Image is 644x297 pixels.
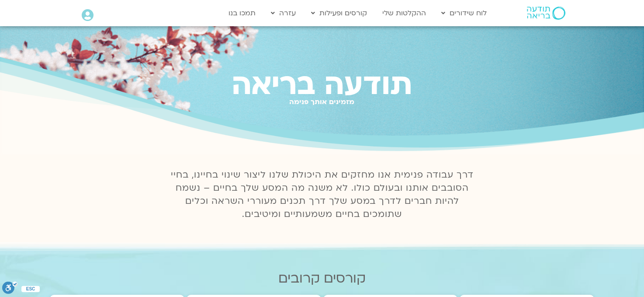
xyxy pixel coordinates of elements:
p: דרך עבודה פנימית אנו מחזקים את היכולת שלנו ליצור שינוי בחיינו, בחיי הסובבים אותנו ובעולם כולו. לא... [166,168,478,221]
a: לוח שידורים [437,5,491,21]
a: ההקלטות שלי [378,5,430,21]
a: תמכו בנו [224,5,260,21]
h2: קורסים קרובים [50,271,594,286]
a: עזרה [267,5,300,21]
a: קורסים ופעילות [307,5,371,21]
img: תודעה בריאה [527,7,565,20]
